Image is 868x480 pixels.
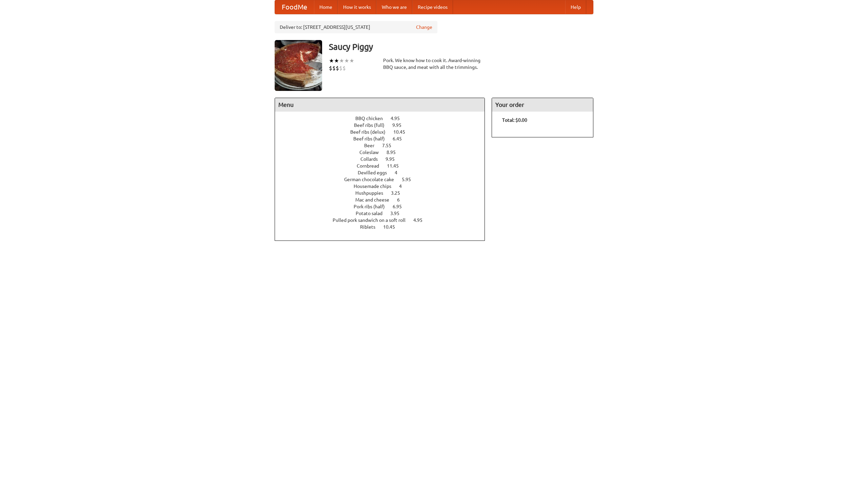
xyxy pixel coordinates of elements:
span: 10.45 [383,224,402,230]
a: Pulled pork sandwich on a soft roll 4.95 [333,217,435,223]
span: 8.95 [387,150,402,155]
a: Devilled eggs 4 [358,170,410,175]
span: 3.95 [390,211,406,216]
a: FoodMe [275,0,314,14]
div: Pork. We know how to cook it. Award-winning BBQ sauce, and meat with all the trimmings. [383,57,485,71]
span: 6.45 [393,136,409,141]
span: 6.95 [393,204,409,209]
span: 5.95 [402,177,418,182]
a: German chocolate cake 5.95 [344,177,423,182]
a: Riblets 10.45 [360,224,408,230]
span: 9.95 [392,122,408,128]
span: Coleslaw [359,150,386,155]
a: Pork ribs (half) 6.95 [354,204,414,209]
a: Beef ribs (full) 9.95 [354,122,414,128]
a: Who we are [376,0,412,14]
h4: Menu [275,98,485,112]
span: BBQ chicken [355,116,390,121]
li: ★ [344,57,349,64]
a: Beer 7.55 [364,143,404,148]
span: Housemade chips [354,184,398,189]
h4: Your order [492,98,593,112]
span: 11.45 [387,163,406,169]
span: 6 [397,197,407,203]
a: Mac and cheese 6 [355,197,412,203]
span: Cornbread [357,163,386,169]
li: ★ [329,57,334,64]
img: angular.jpg [275,40,322,91]
span: 9.95 [386,156,401,162]
span: Riblets [360,224,382,230]
a: Home [314,0,338,14]
span: 7.55 [382,143,398,148]
span: 4 [399,184,409,189]
li: ★ [349,57,354,64]
span: Devilled eggs [358,170,394,175]
span: Hushpuppies [355,190,390,196]
li: $ [342,64,346,72]
a: Hushpuppies 3.25 [355,190,413,196]
li: ★ [334,57,339,64]
b: Total: $0.00 [502,117,527,123]
a: Housemade chips 4 [354,184,414,189]
span: Beef ribs (delux) [350,129,392,135]
a: Beef ribs (half) 6.45 [353,136,414,141]
span: Mac and cheese [355,197,396,203]
a: Change [416,24,432,31]
li: $ [332,64,336,72]
li: $ [339,64,342,72]
span: 4.95 [391,116,407,121]
span: 4.95 [413,217,429,223]
a: Collards 9.95 [360,156,407,162]
span: 3.25 [391,190,407,196]
span: Beef ribs (full) [354,122,391,128]
li: ★ [339,57,344,64]
a: Help [565,0,586,14]
a: Coleslaw 8.95 [359,150,408,155]
a: Beef ribs (delux) 10.45 [350,129,418,135]
a: How it works [338,0,376,14]
span: German chocolate cake [344,177,401,182]
li: $ [336,64,339,72]
a: Recipe videos [412,0,453,14]
div: Deliver to: [STREET_ADDRESS][US_STATE] [275,21,437,33]
span: 4 [395,170,404,175]
span: Potato salad [356,211,389,216]
a: Cornbread 11.45 [357,163,411,169]
span: Beer [364,143,381,148]
span: Pulled pork sandwich on a soft roll [333,217,412,223]
a: BBQ chicken 4.95 [355,116,412,121]
h3: Saucy Piggy [329,40,593,54]
a: Potato salad 3.95 [356,211,412,216]
span: Beef ribs (half) [353,136,392,141]
span: Collards [360,156,384,162]
span: 10.45 [393,129,412,135]
li: $ [329,64,332,72]
span: Pork ribs (half) [354,204,392,209]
